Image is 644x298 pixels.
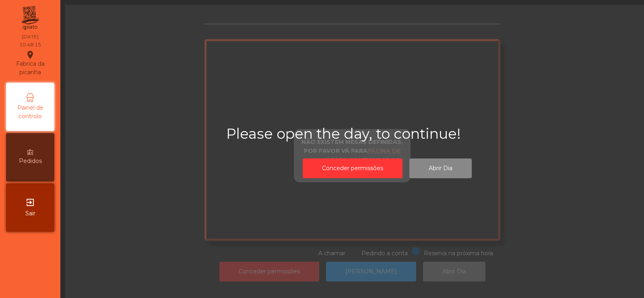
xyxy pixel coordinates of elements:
[19,41,41,48] div: 10:48:15
[409,158,472,178] button: Abrir Dia
[226,125,548,142] h2: Please open the day, to continue!
[25,198,35,207] i: exit_to_app
[8,104,52,121] span: Painel de controlo
[19,157,42,165] span: Pedidos
[6,50,54,77] div: Fabrica da picanha
[25,209,35,218] span: Sair
[20,4,40,32] img: qpiato
[303,158,402,178] button: Conceder permissões
[25,50,35,60] i: location_on
[22,33,39,40] div: [DATE]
